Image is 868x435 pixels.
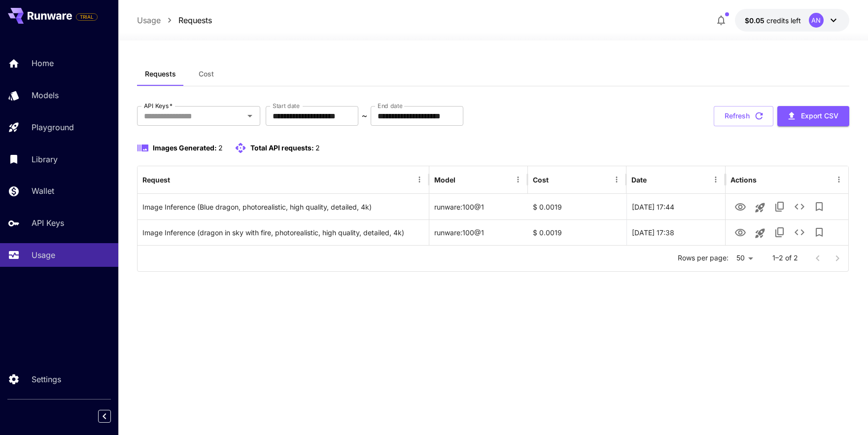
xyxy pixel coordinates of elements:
[777,106,849,126] button: Export CSV
[809,222,829,242] button: Add to library
[273,102,300,110] label: Start date
[626,219,725,245] div: 29 Aug, 2025 17:38
[32,89,59,101] p: Models
[790,197,809,217] button: See details
[648,173,661,186] button: Sort
[550,173,563,186] button: Sort
[714,106,773,126] button: Refresh
[735,9,849,32] button: $0.0481AN
[631,176,647,184] div: Date
[32,153,58,165] p: Library
[429,219,528,245] div: runware:100@1
[730,196,750,217] button: View Image
[750,198,770,217] button: Launch in playground
[434,176,455,184] div: Model
[32,121,74,133] p: Playground
[378,102,402,110] label: End date
[511,173,525,186] button: Menu
[809,197,829,217] button: Add to library
[770,197,790,217] button: Copy TaskUUID
[626,194,725,219] div: 29 Aug, 2025 17:44
[528,219,626,245] div: $ 0.0019
[243,109,257,123] button: Open
[76,13,97,21] span: TRIAL
[32,57,54,69] p: Home
[413,173,426,186] button: Menu
[730,222,750,242] button: View Image
[678,253,729,263] p: Rows per page:
[770,222,790,242] button: Copy TaskUUID
[153,144,217,152] span: Images Generated:
[32,217,64,229] p: API Keys
[790,222,809,242] button: See details
[178,14,212,26] a: Requests
[429,194,528,219] div: runware:100@1
[105,407,118,425] div: Collapse sidebar
[32,185,54,197] p: Wallet
[750,223,770,243] button: Launch in playground
[199,70,214,78] span: Cost
[32,249,55,261] p: Usage
[730,176,757,184] div: Actions
[171,173,185,186] button: Sort
[142,176,170,184] div: Request
[137,14,212,26] nav: breadcrumb
[32,373,61,385] p: Settings
[142,194,424,219] div: Click to copy prompt
[98,410,111,423] button: Collapse sidebar
[809,13,824,28] div: AN
[610,173,624,186] button: Menu
[250,144,314,152] span: Total API requests:
[456,173,470,186] button: Sort
[766,16,801,25] span: credits left
[528,194,626,219] div: $ 0.0019
[362,110,367,122] p: ~
[745,15,801,26] div: $0.0481
[142,220,424,245] div: Click to copy prompt
[709,173,723,186] button: Menu
[832,173,846,186] button: Menu
[145,70,176,78] span: Requests
[144,102,173,110] label: API Keys
[315,144,320,152] span: 2
[76,11,98,23] span: Add your payment card to enable full platform functionality.
[137,14,161,26] a: Usage
[745,16,766,25] span: $0.05
[772,253,798,263] p: 1–2 of 2
[218,144,223,152] span: 2
[732,251,757,265] div: 50
[533,176,549,184] div: Cost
